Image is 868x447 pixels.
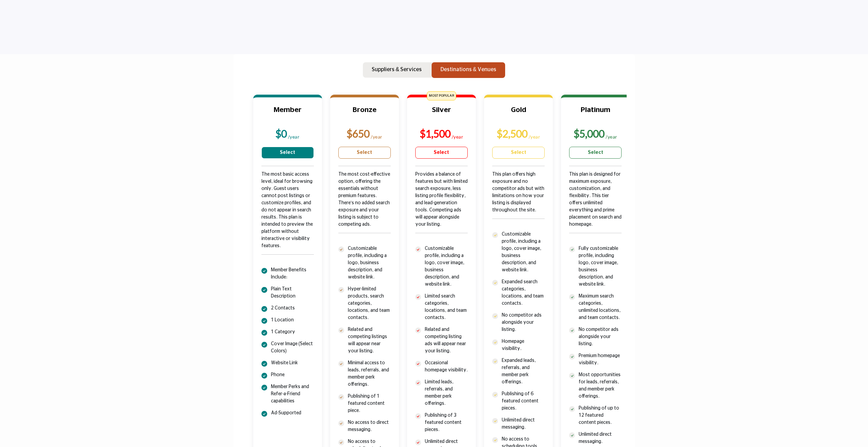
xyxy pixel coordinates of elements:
[569,171,622,245] div: This plan is designed for maximum exposure, customization, and flexibility. This tier offers unli...
[579,371,622,400] p: Most opportunities for leads, referrals, and member perk offerings.
[271,410,314,417] p: Ad-Supported
[415,106,468,123] h3: Silver
[497,127,528,140] b: $2,500
[348,286,391,321] p: Hyper-limited products, search categories, locations, and team contacts.
[271,371,314,379] p: Phone
[579,326,622,348] p: No competitor ads alongside your listing.
[347,127,370,140] b: $650
[425,379,468,407] p: Limited leads, referrals, and member perk offerings.
[415,147,468,159] a: Select
[452,134,464,140] sub: /year
[492,147,545,159] a: Select
[363,62,431,78] button: Suppliers & Services
[261,147,314,159] a: Select
[502,338,545,352] p: Homepage visibility.
[425,360,468,374] p: Occasional homepage visibility.
[425,245,468,288] p: Customizable profile, including a logo, cover image, business description, and website link.
[288,134,300,140] sub: /year
[271,383,314,405] p: Member Perks and Refer-a-Friend capabilities
[492,106,545,123] h3: Gold
[271,340,314,355] p: Cover Image (Select Colors)
[348,419,391,433] p: No access to direct messaging.
[502,231,545,274] p: Customizable profile, including a logo, cover image, business description, and website link.
[271,267,314,281] p: Member Benefits Include:
[271,286,314,300] p: Plain Text Description
[348,393,391,414] p: Publishing of 1 featured content piece.
[427,91,456,100] span: MOST POPULAR
[275,127,287,140] b: $0
[271,317,314,324] p: 1 Location
[338,171,391,245] div: The most cost-effective option, offering the essentials without premium features. There’s no adde...
[502,417,545,431] p: Unlimited direct messaging.
[574,127,605,140] b: $5,000
[579,293,622,321] p: Maximum search categories, unlimited locations, and team contacts.
[606,134,617,140] sub: /year
[348,326,391,355] p: Related and competing listings will appear near your listing.
[372,65,422,74] p: Suppliers & Services
[348,245,391,281] p: Customizable profile, including a logo, business description, and website link.
[569,106,622,123] h3: Platinum
[502,278,545,307] p: Expanded search categories, locations, and team contacts.
[492,171,545,231] div: This plan offers high exposure and no competitor ads but with limitations on how your listing is ...
[579,431,622,445] p: Unlimited direct messaging.
[502,312,545,333] p: No competitor ads alongside your listing.
[529,134,541,140] sub: /year
[420,127,451,140] b: $1,500
[271,329,314,336] p: 1 Category
[425,293,468,321] p: Limited search categories, locations, and team contacts.
[371,134,383,140] sub: /year
[338,147,391,159] a: Select
[338,106,391,123] h3: Bronze
[502,390,545,412] p: Publishing of 6 featured content pieces.
[440,65,496,74] p: Destinations & Venues
[271,360,314,367] p: Website Link
[425,326,468,355] p: Related and competing listing ads will appear near your listing.
[425,412,468,433] p: Publishing of 3 featured content pieces.
[502,357,545,386] p: Expanded leads, referrals, and member perk offerings.
[261,106,314,123] h3: Member
[415,171,468,245] div: Provides a balance of features but with limited search exposure, less listing profile flexibility...
[579,352,622,367] p: Premium homepage visibility.
[261,171,314,267] div: The most basic access level, ideal for browsing only. Guest users cannot post listings or customi...
[432,62,505,78] button: Destinations & Venues
[569,147,622,159] a: Select
[348,360,391,388] p: Minimal access to leads, referrals, and member perk offerings.
[271,305,314,312] p: 2 Contacts
[579,405,622,426] p: Publishing of up to 12 featured content pieces.
[579,245,622,288] p: Fully customizable profile, including logo, cover image, business description, and website link.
